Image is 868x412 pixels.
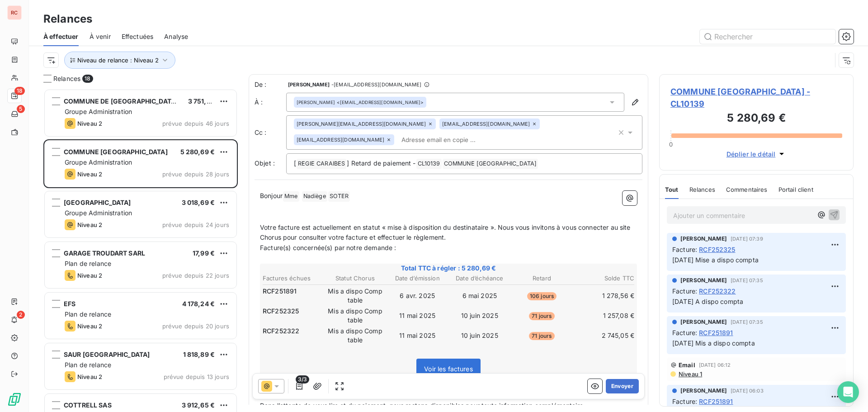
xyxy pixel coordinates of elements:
[331,82,421,87] span: - [EMAIL_ADDRESS][DOMAIN_NAME]
[387,286,448,305] td: 6 avr. 2025
[700,29,835,44] input: Rechercher
[778,186,813,193] span: Portail client
[511,274,573,283] th: Retard
[162,272,229,279] span: prévue depuis 22 jours
[297,137,384,142] span: [EMAIL_ADDRESS][DOMAIN_NAME]
[65,260,111,267] span: Plan de relance
[53,74,80,83] span: Relances
[672,286,697,296] span: Facture :
[255,128,286,137] label: Cc :
[7,5,22,20] div: RC
[188,97,221,105] span: 3 751,54 €
[7,392,22,407] img: Logo LeanPay
[164,373,229,380] span: prévue depuis 13 jours
[387,274,448,283] th: Date d’émission
[77,57,159,64] span: Niveau de relance : Niveau 2
[162,322,229,330] span: prévue depuis 20 jours
[670,85,842,110] span: COMMUNE [GEOGRAPHIC_DATA] - CL10139
[77,170,102,178] span: Niveau 2
[43,32,79,41] span: À effectuer
[162,221,229,228] span: prévue depuis 24 jours
[699,328,733,337] span: RCF251891
[297,159,346,169] span: REGIE CARAIBES
[398,133,502,147] input: Adresse email en copie ...
[182,300,215,308] span: 4 178,24 €
[680,235,727,243] span: [PERSON_NAME]
[65,108,132,115] span: Groupe Administration
[77,322,102,330] span: Niveau 2
[162,120,229,127] span: prévue depuis 46 jours
[699,362,731,368] span: [DATE] 06:12
[670,110,842,128] h3: 5 280,69 €
[7,107,21,121] a: 5
[260,192,283,199] span: Bonjour
[260,244,396,251] span: Facture(s) concernée(s) par notre demande :
[90,32,111,41] span: À venir
[65,310,111,318] span: Plan de relance
[325,274,386,283] th: Statut Chorus
[17,105,25,113] span: 5
[573,326,635,345] td: 2 745,05 €
[529,312,554,320] span: 71 jours
[77,272,102,279] span: Niveau 2
[347,159,415,167] span: ] Retard de paiement -
[573,274,635,283] th: Solde TTC
[672,245,697,254] span: Facture :
[325,306,386,325] td: Mis a dispo Comptable
[255,98,286,107] label: À :
[328,191,350,202] span: SOTER
[731,319,763,325] span: [DATE] 07:35
[296,375,309,384] span: 3/3
[297,121,426,127] span: [PERSON_NAME][EMAIL_ADDRESS][DOMAIN_NAME]
[43,89,238,412] div: grid
[17,311,25,319] span: 2
[263,287,297,296] span: RCF251891
[64,249,145,257] span: GARAGE TROUDART SARL
[606,379,639,393] button: Envoyer
[261,264,636,273] span: Total TTC à régler : 5 280,69 €
[699,397,733,406] span: RCF251891
[162,170,229,178] span: prévue depuis 28 jours
[699,286,736,296] span: RCF252322
[77,221,102,228] span: Niveau 2
[573,286,635,305] td: 1 278,56 €
[65,361,111,369] span: Plan de relance
[665,186,679,193] span: Tout
[182,199,215,206] span: 3 018,69 €
[183,350,215,358] span: 1 818,89 €
[14,87,25,95] span: 18
[416,159,442,169] span: CL10139
[680,318,727,326] span: [PERSON_NAME]
[182,401,215,409] span: 3 912,65 €
[64,148,168,156] span: COMMUNE [GEOGRAPHIC_DATA]
[77,373,102,380] span: Niveau 2
[302,191,327,202] span: Nadiège
[678,370,702,378] span: Niveau 1
[260,402,585,409] span: Dans l’attente de vous lire et du paiement, nous restons disponibles pour toute information compl...
[122,32,154,41] span: Effectuées
[65,209,132,217] span: Groupe Administration
[180,148,215,156] span: 5 280,69 €
[64,199,131,206] span: [GEOGRAPHIC_DATA]
[449,326,510,345] td: 10 juin 2025
[64,350,150,358] span: SAUR [GEOGRAPHIC_DATA]
[672,339,755,347] span: [DATE] Mis a dispo compta
[672,298,743,305] span: [DATE] A dispo compta
[262,274,324,283] th: Factures échues
[263,327,299,336] span: RCF252322
[672,256,759,264] span: [DATE] Mise a dispo compta
[255,80,286,89] span: De :
[672,328,697,337] span: Facture :
[837,381,859,403] div: Open Intercom Messenger
[443,159,538,169] span: COMMUNE [GEOGRAPHIC_DATA]
[64,52,175,69] button: Niveau de relance : Niveau 2
[283,191,299,202] span: Mme
[731,388,764,393] span: [DATE] 06:03
[263,307,299,316] span: RCF252325
[164,32,188,41] span: Analyse
[288,82,330,87] span: [PERSON_NAME]
[680,276,727,284] span: [PERSON_NAME]
[529,332,554,340] span: 71 jours
[325,326,386,345] td: Mis a dispo Comptable
[449,306,510,325] td: 10 juin 2025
